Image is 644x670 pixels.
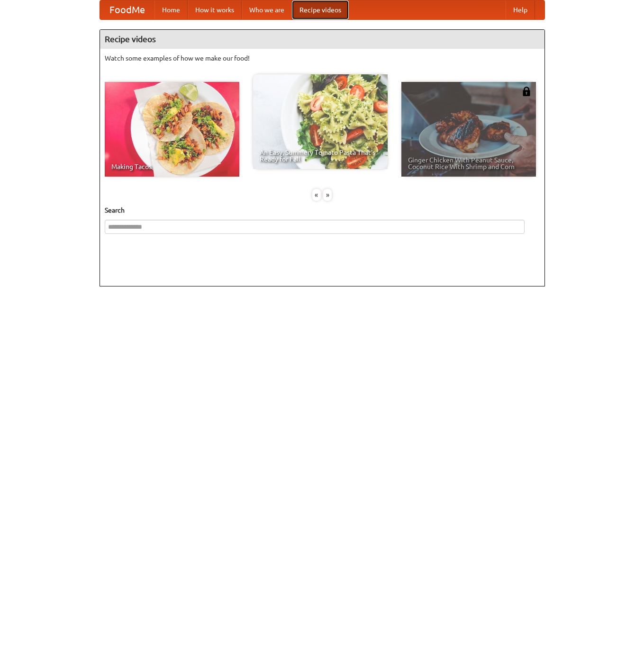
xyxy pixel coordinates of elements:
a: An Easy, Summery Tomato Pasta That's Ready for Fall [253,74,388,169]
img: 483408.png [522,87,531,96]
a: Home [154,0,188,19]
a: Recipe videos [292,0,349,19]
a: FoodMe [100,0,154,19]
a: Making Tacos [105,82,239,177]
a: Help [506,0,535,19]
div: « [312,189,321,201]
a: Who we are [242,0,292,19]
a: How it works [188,0,242,19]
div: » [323,189,332,201]
span: Making Tacos [111,163,233,170]
h4: Recipe videos [100,30,544,49]
p: Watch some examples of how we make our food! [105,54,540,63]
span: An Easy, Summery Tomato Pasta That's Ready for Fall [260,149,381,162]
h5: Search [105,205,540,215]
